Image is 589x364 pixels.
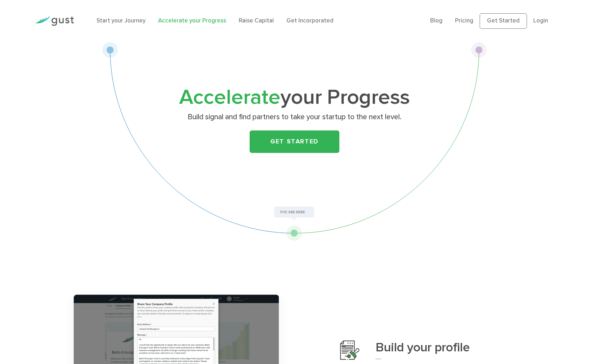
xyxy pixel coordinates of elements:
[159,112,431,122] p: Build signal and find partners to take your startup to the next level.
[455,17,473,24] a: Pricing
[239,17,274,24] a: Raise Capital
[480,13,527,29] a: Get Started
[250,130,339,153] a: Get Started
[179,85,280,110] span: Accelerate
[375,341,531,359] h3: Build your profile
[156,88,433,107] h1: your Progress
[158,17,226,24] a: Accelerate your Progress
[340,341,359,360] img: Build Your Profile
[430,17,442,24] a: Blog
[35,16,74,26] img: Gust Logo
[533,17,548,24] a: Login
[96,17,145,24] a: Start your Journey
[286,17,333,24] a: Get Incorporated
